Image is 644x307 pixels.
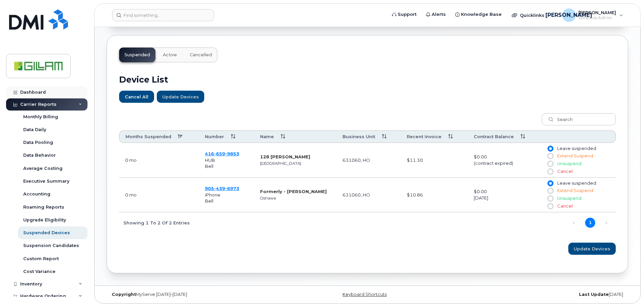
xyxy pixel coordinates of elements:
span: 905 [205,186,239,191]
span: Cancelled [190,52,212,58]
td: 631060, HO [336,178,401,212]
th: Name: activate to sort column ascending [254,130,336,143]
span: Quicklinks [520,12,544,18]
a: Alerts [421,8,451,21]
a: Next [601,218,611,228]
span: Leave suspended [557,146,596,151]
span: Knowledge Base [461,11,502,18]
input: Search [542,113,616,125]
strong: 128 [PERSON_NAME] [260,154,310,159]
span: iPhone [205,192,220,197]
span: HUB [205,157,215,163]
span: Support [398,11,417,18]
a: Knowledge Base [451,8,506,21]
td: 0 mo [119,178,199,212]
a: Support [387,8,421,21]
div: Julie Oudit [558,8,628,22]
span: Cancel All [125,94,148,100]
input: Leave suspended [547,181,553,186]
strong: Last Update [579,292,609,297]
div: MyServe [DATE]–[DATE] [107,292,281,297]
td: $10.86 [401,178,468,212]
span: Leave suspended [557,181,596,186]
th: Contract Balance: activate to sort column ascending [468,130,541,143]
span: Unsuspend [557,196,581,201]
strong: Copyright [112,292,136,297]
td: $0.00 [468,178,541,212]
span: Bell [205,163,213,169]
span: Extend Suspend [557,153,593,158]
a: 4166599853 [205,151,239,156]
strong: Formerly - [PERSON_NAME] [260,189,327,194]
span: 9853 [225,151,239,156]
input: Cancel [547,204,553,209]
a: 1 [585,218,595,228]
a: Previous [569,218,579,228]
span: Active [163,52,177,58]
span: 6973 [225,186,239,191]
div: [DATE] [474,195,535,201]
button: Update Devices [568,243,616,255]
small: [GEOGRAPHIC_DATA] [260,161,301,166]
span: Cancel [557,204,573,209]
td: September 04, 2025 11:35 [119,143,199,178]
span: Cancel [557,169,573,174]
a: 9054396973 [205,186,239,191]
span: 416 [205,151,239,156]
th: Months Suspended: activate to sort column descending [119,130,199,143]
input: Leave suspended [547,146,553,151]
span: Update Devices [162,94,199,100]
td: $11.30 [401,143,468,178]
span: Update Devices [574,246,610,252]
input: Unsuspend [547,196,553,201]
div: Showing 1 to 2 of 2 entries [119,217,190,228]
h2: Device List [119,74,616,85]
span: Extend Suspend [557,188,593,193]
input: Extend Suspend [547,153,553,159]
span: [PERSON_NAME] [578,10,616,15]
td: $0.00 [468,143,541,178]
small: Oshawa [260,196,276,201]
span: Wireless Admin [578,15,616,21]
div: [DATE] [454,292,628,297]
td: 631060, HO [336,143,401,178]
span: 659 [214,151,225,156]
button: Update Devices [157,91,204,103]
input: Cancel [547,169,553,174]
span: Bell [205,198,213,204]
a: Keyboard Shortcuts [343,292,387,297]
span: Unsuspend [557,161,581,166]
span: Alerts [432,11,446,18]
th: Business Unit: activate to sort column ascending [336,130,401,143]
button: Cancel All [119,91,154,103]
div: (contract expired) [474,160,535,166]
span: 439 [214,186,225,191]
th: Recent Invoice: activate to sort column ascending [401,130,468,143]
input: Find something... [112,9,214,21]
div: Quicklinks [507,8,556,22]
input: Extend Suspend [547,188,553,193]
th: Number: activate to sort column ascending [199,130,254,143]
span: [PERSON_NAME] [545,11,592,19]
input: Unsuspend [547,161,553,166]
